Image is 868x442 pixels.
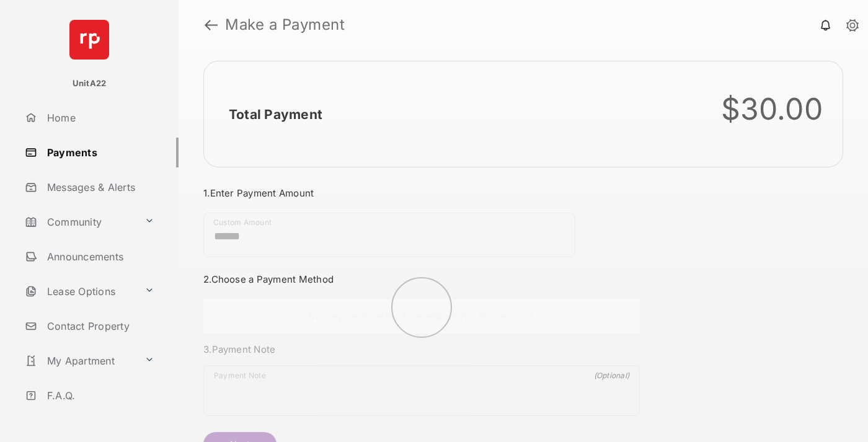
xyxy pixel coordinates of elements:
strong: Make a Payment [225,17,345,32]
h3: 2. Choose a Payment Method [203,273,640,285]
a: Announcements [20,242,179,272]
a: F.A.Q. [20,381,179,410]
a: Payments [20,138,179,167]
h3: 3. Payment Note [203,343,640,355]
div: $30.00 [721,91,823,127]
a: Home [20,103,179,133]
h2: Total Payment [229,107,322,122]
a: My Apartment [20,346,139,376]
a: Lease Options [20,276,139,306]
a: Messages & Alerts [20,172,179,202]
img: svg+xml;base64,PHN2ZyB4bWxucz0iaHR0cDovL3d3dy53My5vcmcvMjAwMC9zdmciIHdpZHRoPSI2NCIgaGVpZ2h0PSI2NC... [69,20,109,60]
a: Contact Property [20,311,179,341]
a: Community [20,207,139,237]
p: UnitA22 [73,77,107,90]
h3: 1. Enter Payment Amount [203,187,640,199]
